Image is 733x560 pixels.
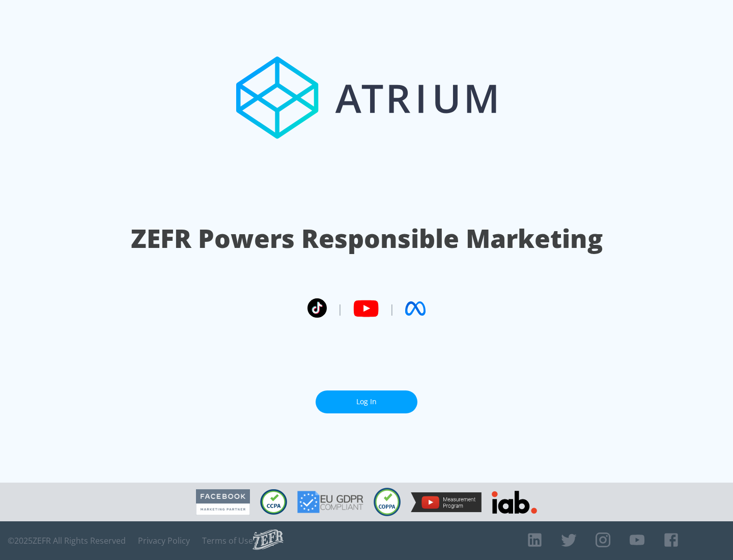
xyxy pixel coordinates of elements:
span: | [337,301,343,316]
a: Log In [316,390,417,413]
span: | [389,301,395,316]
img: GDPR Compliant [297,491,363,513]
span: © 2025 ZEFR All Rights Reserved [8,536,126,546]
a: Privacy Policy [138,536,190,546]
img: IAB [492,491,537,514]
img: CCPA Compliant [260,489,287,515]
img: YouTube Measurement Program [411,492,482,512]
img: COPPA Compliant [374,488,401,516]
a: Terms of Use [202,536,253,546]
img: Facebook Marketing Partner [196,489,250,515]
h1: ZEFR Powers Responsible Marketing [131,221,603,256]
